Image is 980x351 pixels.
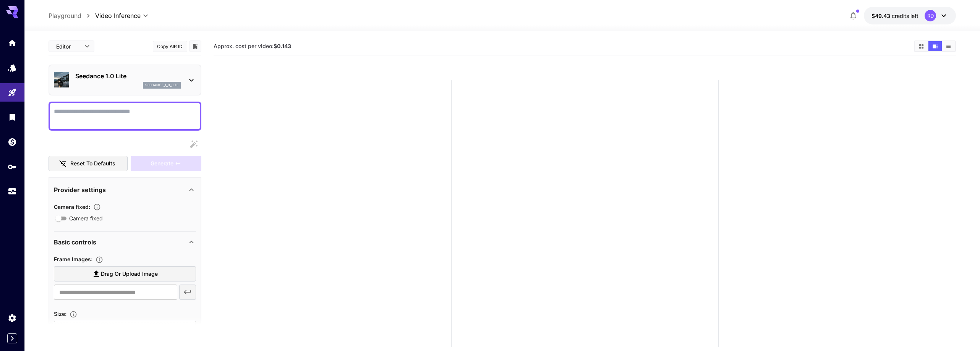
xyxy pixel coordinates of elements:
[145,82,178,88] p: seedance_1_0_lite
[54,266,196,282] label: Drag or upload image
[892,13,918,19] span: credits left
[871,12,918,20] div: $49.42558
[7,333,17,343] button: Expand sidebar
[928,41,942,51] button: Show videos in video view
[914,40,956,52] div: Show videos in grid viewShow videos in video viewShow videos in list view
[49,11,95,20] nav: breadcrumb
[54,311,66,317] span: Size :
[54,181,196,199] div: Provider settings
[8,137,17,147] div: Wallet
[192,42,199,51] button: Add to library
[8,162,17,171] div: API Keys
[942,41,955,51] button: Show videos in list view
[49,11,81,20] a: Playground
[69,214,103,222] span: Camera fixed
[8,187,17,196] div: Usage
[54,256,92,262] span: Frame Images :
[75,71,181,81] p: Seedance 1.0 Lite
[92,256,106,264] button: Upload frame images.
[871,13,892,19] span: $49.43
[915,41,928,51] button: Show videos in grid view
[54,238,96,247] p: Basic controls
[8,38,17,48] div: Home
[8,61,17,70] div: Models
[95,11,141,20] span: Video Inference
[54,185,106,194] p: Provider settings
[54,68,196,92] div: Seedance 1.0 Liteseedance_1_0_lite
[54,204,90,210] span: Camera fixed :
[8,88,17,97] div: Playground
[56,42,80,50] span: Editor
[864,7,956,24] button: $49.42558RD
[54,233,196,251] div: Basic controls
[66,311,80,318] button: Adjust the dimensions of the generated image by specifying its width and height in pixels, or sel...
[49,156,128,171] button: Reset to defaults
[925,10,936,21] div: RD
[8,313,17,323] div: Settings
[214,43,291,49] span: Approx. cost per video:
[153,41,187,52] button: Copy AIR ID
[101,269,158,279] span: Drag or upload image
[8,112,17,122] div: Library
[274,43,291,49] b: $0.143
